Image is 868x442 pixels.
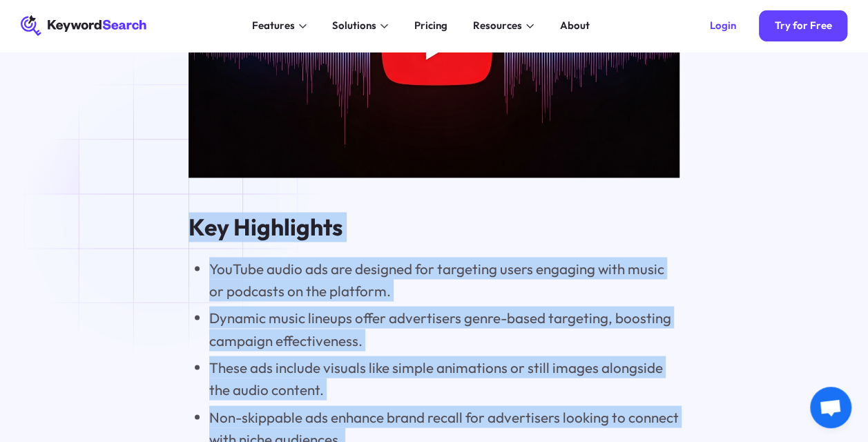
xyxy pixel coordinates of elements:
[810,387,851,428] a: Open chat
[759,10,847,41] a: Try for Free
[775,19,832,32] div: Try for Free
[332,18,376,33] div: Solutions
[189,213,680,241] h2: Key Highlights
[559,18,589,33] div: About
[709,19,735,32] div: Login
[694,10,751,41] a: Login
[406,15,454,36] a: Pricing
[473,18,522,33] div: Resources
[252,18,295,33] div: Features
[209,356,680,400] li: These ads include visuals like simple animations or still images alongside the audio content.
[209,257,680,301] li: YouTube audio ads are designed for targeting users engaging with music or podcasts on the platform.
[209,306,680,350] li: Dynamic music lineups offer advertisers genre-based targeting, boosting campaign effectiveness.
[552,15,597,36] a: About
[414,18,447,33] div: Pricing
